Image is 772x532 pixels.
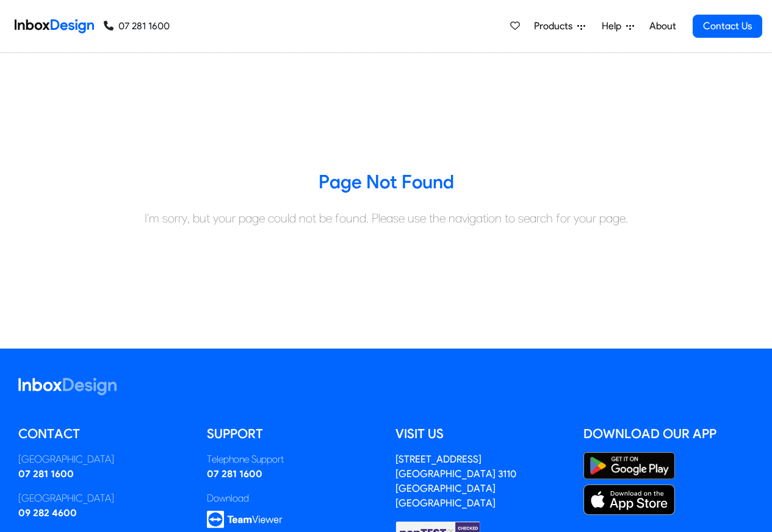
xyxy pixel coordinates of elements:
[207,468,262,480] a: 07 281 1600
[646,14,679,38] a: About
[602,19,626,34] span: Help
[395,453,516,509] a: [STREET_ADDRESS][GEOGRAPHIC_DATA] 3110[GEOGRAPHIC_DATA][GEOGRAPHIC_DATA]
[597,14,639,38] a: Help
[395,425,566,443] h5: Visit us
[395,453,516,509] address: [STREET_ADDRESS] [GEOGRAPHIC_DATA] 3110 [GEOGRAPHIC_DATA] [GEOGRAPHIC_DATA]
[534,19,577,34] span: Products
[18,452,189,467] div: [GEOGRAPHIC_DATA]
[18,468,74,480] a: 07 281 1600
[529,14,590,38] a: Products
[693,15,762,38] a: Contact Us
[207,511,283,528] img: logo_teamviewer.svg
[207,491,377,506] div: Download
[583,425,754,443] h5: Download our App
[207,452,377,467] div: Telephone Support
[207,425,377,443] h5: Support
[9,209,763,227] div: I'm sorry, but your page could not be found. Please use the navigation to search for your page.
[18,491,189,506] div: [GEOGRAPHIC_DATA]
[9,170,763,194] h3: Page Not Found
[18,378,117,395] img: logo_inboxdesign_white.svg
[18,507,77,519] a: 09 282 4600
[583,452,675,480] img: Google Play Store
[583,484,675,515] img: Apple App Store
[18,425,189,443] h5: Contact
[104,19,170,34] a: 07 281 1600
